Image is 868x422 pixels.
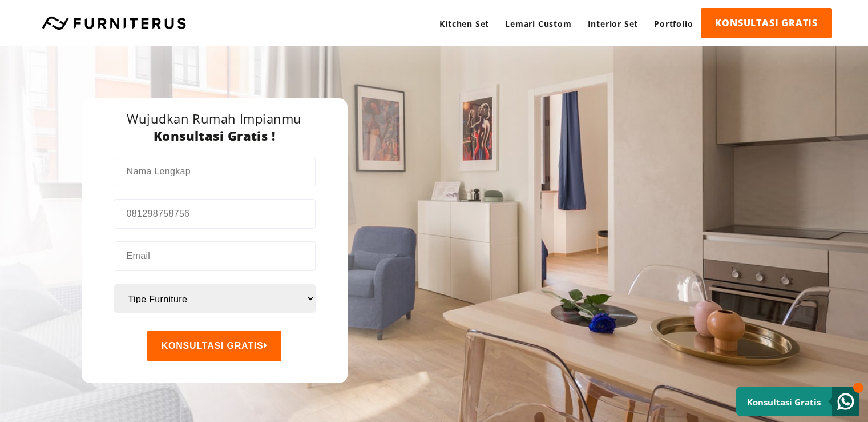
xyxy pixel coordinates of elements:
[115,242,314,270] input: Email
[115,157,314,186] input: Nama Lengkap
[747,396,821,408] small: Konsultasi Gratis
[497,8,579,39] a: Lemari Custom
[431,8,497,39] a: Kitchen Set
[580,8,647,39] a: Interior Set
[147,331,282,361] button: KONSULTASI GRATIS
[114,127,316,144] h3: Konsultasi Gratis !
[736,387,859,416] a: Konsultasi Gratis
[646,8,701,39] a: Portfolio
[701,8,832,38] a: KONSULTASI GRATIS
[114,110,316,127] h3: Wujudkan Rumah Impianmu
[115,200,314,228] input: 081298758756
